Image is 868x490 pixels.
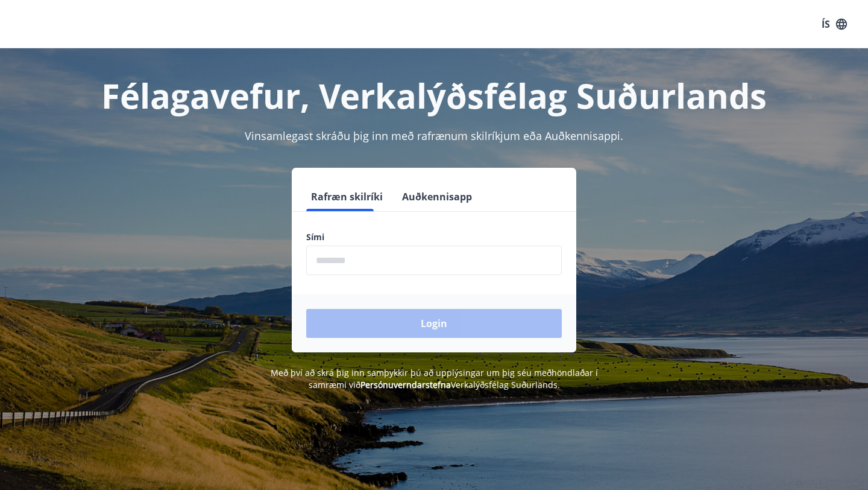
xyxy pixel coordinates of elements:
button: Rafræn skilríki [306,182,388,211]
h1: Félagavefur, Verkalýðsfélag Suðurlands [14,72,854,118]
button: ÍS [815,13,854,35]
label: Sími [306,231,562,243]
span: Með því að skrá þig inn samþykkir þú að upplýsingar um þig séu meðhöndlaðar í samræmi við Verkalý... [271,367,598,390]
a: Persónuverndarstefna [360,379,451,390]
button: Auðkennisapp [397,182,477,211]
span: Vinsamlegast skráðu þig inn með rafrænum skilríkjum eða Auðkennisappi. [245,129,623,143]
